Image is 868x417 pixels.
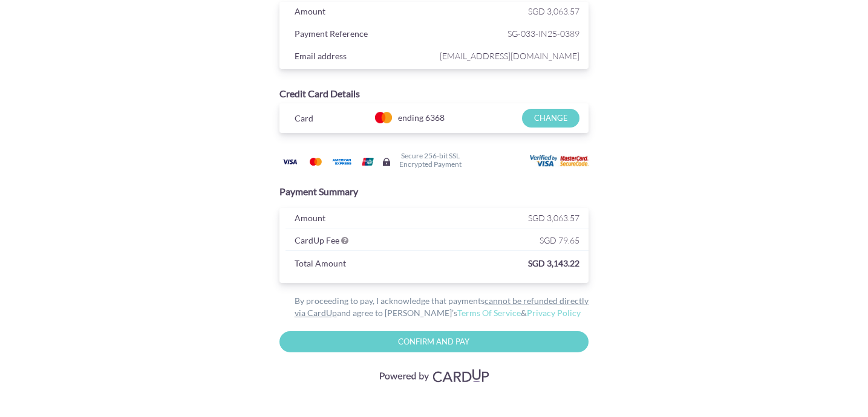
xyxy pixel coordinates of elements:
span: SG-033-IN25-0389 [437,26,579,41]
span: SGD 3,063.57 [528,213,579,223]
div: SGD 3,143.22 [387,256,589,274]
div: Amount [286,210,437,228]
img: Secure lock [382,157,391,167]
div: Payment Reference [286,26,437,44]
span: ending [398,109,423,127]
img: Visa [278,154,302,169]
div: Total Amount [286,256,387,274]
div: Credit Card Details [279,87,589,101]
div: By proceeding to pay, I acknowledge that payments and agree to [PERSON_NAME]’s & [279,295,589,319]
span: SGD 3,063.57 [528,6,579,16]
img: American Express [330,154,354,169]
span: 6368 [425,112,445,123]
input: Confirm and Pay [279,331,589,352]
input: CHANGE [522,109,579,128]
div: SGD 79.65 [437,233,589,251]
a: Terms Of Service [457,308,521,318]
span: [EMAIL_ADDRESS][DOMAIN_NAME] [437,48,579,63]
img: Mastercard [304,154,328,169]
a: Privacy Policy [527,308,581,318]
img: Visa, Mastercard [373,364,494,387]
div: Email address [286,48,437,66]
img: Union Pay [356,154,380,169]
div: Payment Summary [279,185,589,199]
div: Card [286,111,361,129]
h6: Secure 256-bit SSL Encrypted Payment [399,152,462,167]
img: User card [530,155,590,168]
div: Amount [286,4,437,22]
div: CardUp Fee [286,233,437,251]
